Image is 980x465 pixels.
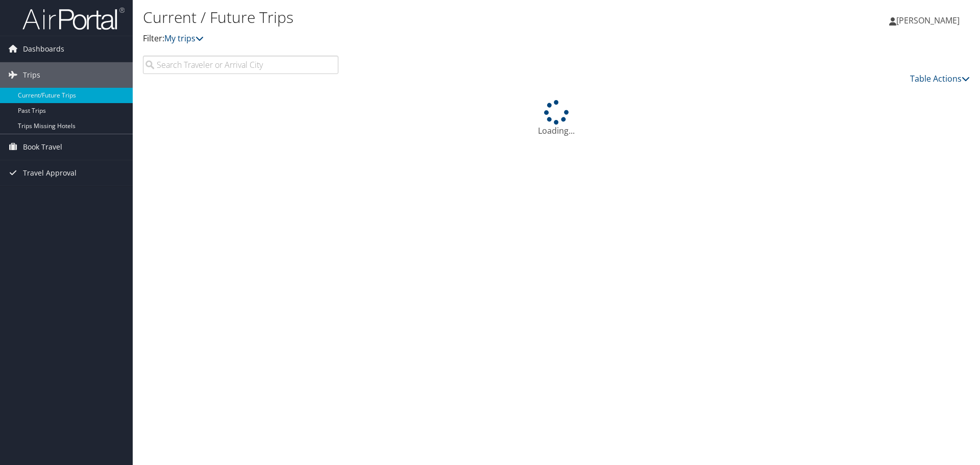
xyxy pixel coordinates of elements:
span: Trips [23,62,40,88]
div: Loading... [143,100,970,137]
img: airportal-logo.png [22,7,125,31]
span: Dashboards [23,36,64,62]
a: My trips [164,33,204,44]
p: Filter: [143,32,694,45]
a: [PERSON_NAME] [889,5,970,36]
span: Book Travel [23,134,62,160]
span: Travel Approval [23,160,77,186]
span: [PERSON_NAME] [896,15,960,26]
a: Table Actions [910,73,970,84]
input: Search Traveler or Arrival City [143,56,338,74]
h1: Current / Future Trips [143,7,694,28]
